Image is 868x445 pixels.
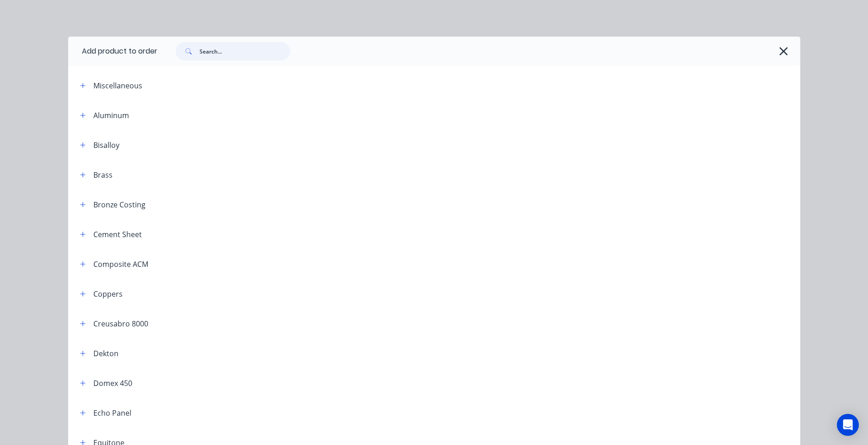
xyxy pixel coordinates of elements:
[93,140,119,151] div: Bisalloy
[93,169,113,180] div: Brass
[93,80,142,91] div: Miscellaneous
[837,414,859,436] div: Open Intercom Messenger
[93,288,123,299] div: Coppers
[93,229,142,240] div: Cement Sheet
[68,37,157,66] div: Add product to order
[93,378,132,389] div: Domex 450
[93,407,131,418] div: Echo Panel
[93,259,148,270] div: Composite ACM
[93,318,148,329] div: Creusabro 8000
[93,110,129,121] div: Aluminum
[199,42,290,60] input: Search...
[93,348,119,359] div: Dekton
[93,199,146,210] div: Bronze Costing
